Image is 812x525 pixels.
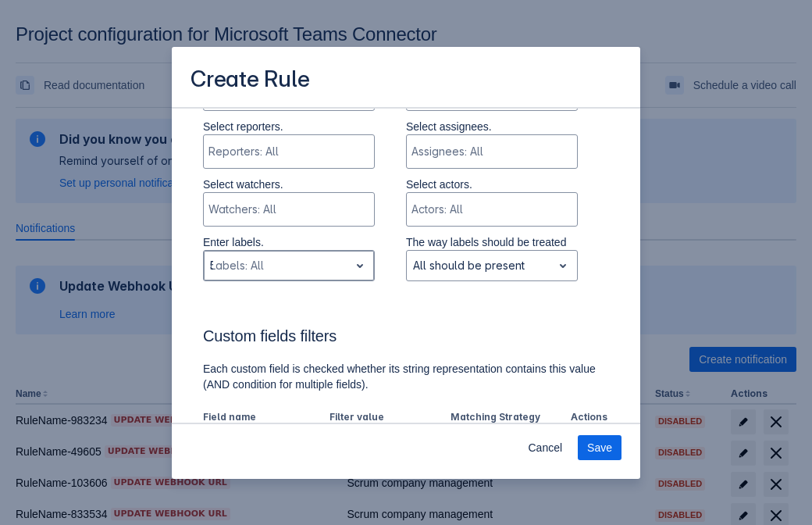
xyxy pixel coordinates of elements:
p: Each custom field is checked whether its string representation contains this value (AND condition... [203,361,609,392]
span: Cancel [528,435,562,460]
span: open [351,256,369,275]
th: Actions [564,408,609,428]
th: Field name [203,408,323,428]
p: Select reporters. [203,119,375,134]
th: Matching Strategy [444,408,565,428]
p: Select assignees. [406,119,578,134]
h3: Custom fields filters [203,327,609,352]
p: Select actors. [406,177,578,192]
th: Filter value [323,408,444,428]
button: Save [578,435,621,460]
p: The way labels should be treated [406,234,578,250]
button: Cancel [518,435,572,460]
span: Save [587,435,612,460]
p: Select watchers. [203,177,375,192]
span: open [554,256,572,275]
h3: Create Rule [191,66,310,96]
p: Enter labels. [203,234,375,250]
